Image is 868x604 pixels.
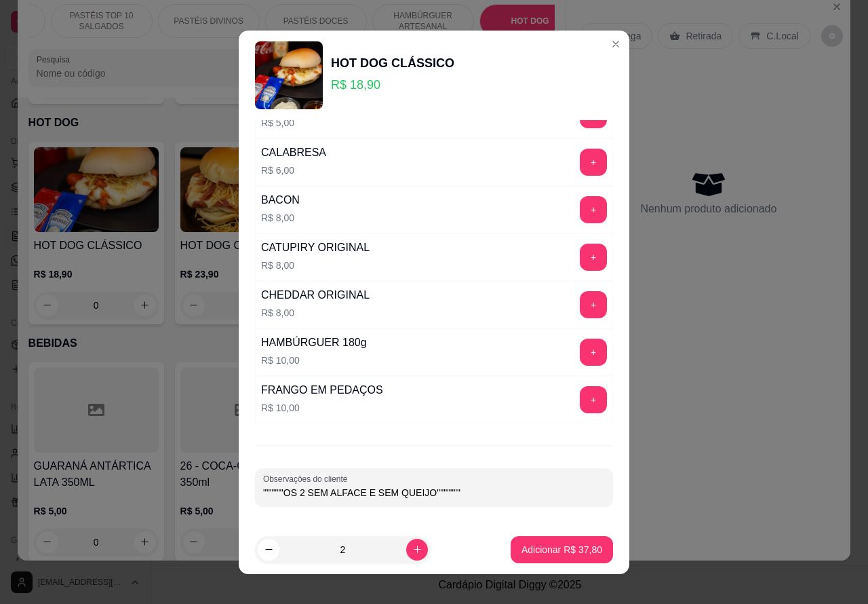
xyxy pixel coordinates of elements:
[580,291,607,318] button: add
[580,149,607,176] button: add
[261,401,383,415] p: R$ 10,00
[263,473,352,485] label: Observações do cliente
[261,116,321,130] p: R$ 5,00
[261,145,326,161] div: CALABRESA
[580,339,607,366] button: add
[261,259,370,272] p: R$ 8,00
[258,539,279,561] button: decrease-product-quantity
[263,486,605,499] input: Observações do cliente
[261,306,370,320] p: R$ 8,00
[511,536,613,563] button: Adicionar R$ 37,80
[331,54,454,73] div: HOT DOG CLÁSSICO
[261,287,370,303] div: CHEDDAR ORIGINAL
[521,543,602,556] p: Adicionar R$ 37,80
[261,335,367,351] div: HAMBÚRGUER 180g
[261,240,370,256] div: CATUPIRY ORIGINAL
[261,382,383,398] div: FRANGO EM PEDAÇOS
[580,196,607,223] button: add
[331,75,454,94] p: R$ 18,90
[261,164,326,177] p: R$ 6,00
[261,354,367,367] p: R$ 10,00
[580,386,607,413] button: add
[261,211,300,225] p: R$ 8,00
[255,41,323,109] img: product-image
[605,33,627,55] button: Close
[580,244,607,271] button: add
[406,539,428,561] button: increase-product-quantity
[261,192,300,208] div: BACON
